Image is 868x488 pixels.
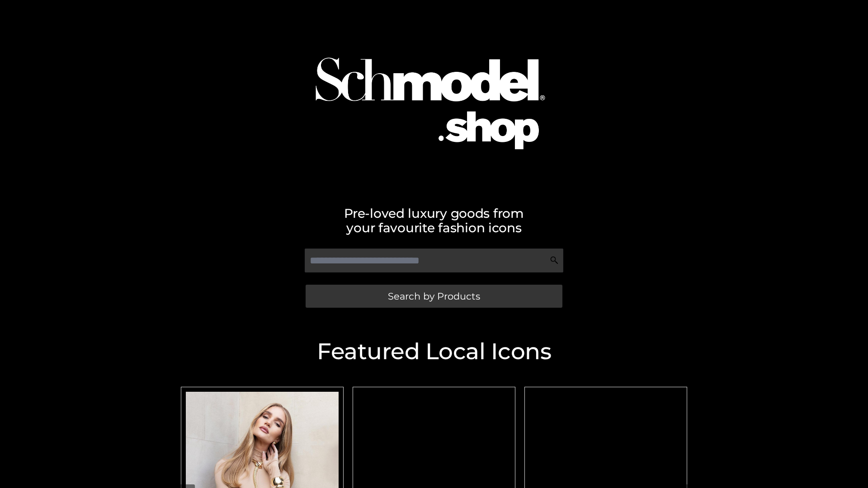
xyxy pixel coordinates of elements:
img: Search Icon [550,256,559,265]
h2: Pre-loved luxury goods from your favourite fashion icons [176,206,692,235]
h2: Featured Local Icons​ [176,340,692,363]
a: Search by Products [306,285,562,308]
span: Search by Products [388,291,480,301]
